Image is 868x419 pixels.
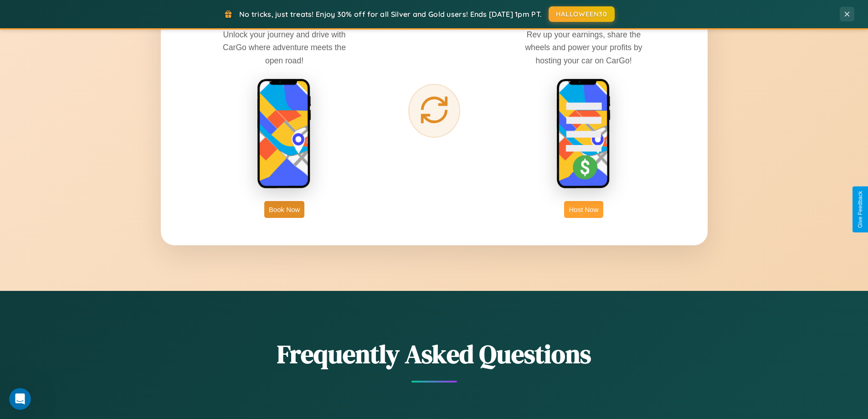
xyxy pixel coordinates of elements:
[556,78,611,190] img: host phone
[257,78,312,190] img: rent phone
[857,191,863,228] div: Give Feedback
[161,336,708,372] h2: Frequently Asked Questions
[9,388,31,410] iframe: Intercom live chat
[264,201,304,218] button: Book Now
[549,6,615,22] button: HALLOWEEN30
[216,28,353,67] p: Unlock your journey and drive with CarGo where adventure meets the open road!
[515,28,652,67] p: Rev up your earnings, share the wheels and power your profits by hosting your car on CarGo!
[239,10,542,19] span: No tricks, just treats! Enjoy 30% off for all Silver and Gold users! Ends [DATE] 1pm PT.
[564,201,603,218] button: Host Now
